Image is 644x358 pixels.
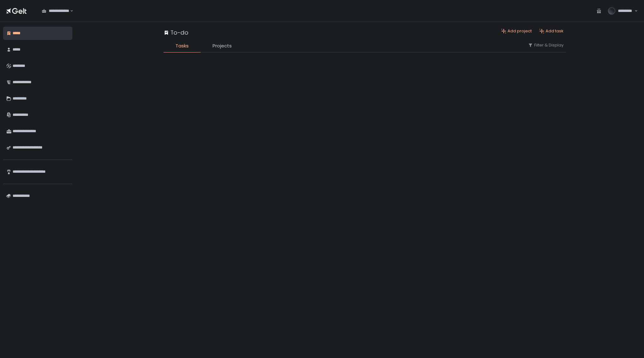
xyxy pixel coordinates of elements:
[501,28,532,34] button: Add project
[38,4,73,18] div: Search for option
[539,28,563,34] button: Add task
[164,28,188,37] div: To-do
[213,42,232,50] span: Projects
[175,42,189,50] span: Tasks
[528,42,563,48] button: Filter & Display
[69,8,69,14] input: Search for option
